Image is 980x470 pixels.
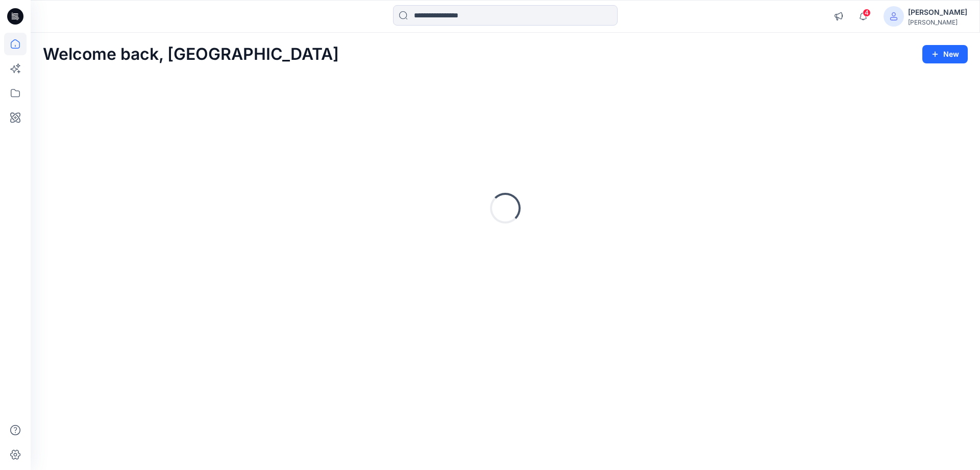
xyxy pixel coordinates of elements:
[43,45,339,64] h2: Welcome back, [GEOGRAPHIC_DATA]
[908,6,967,18] div: [PERSON_NAME]
[908,18,967,26] div: [PERSON_NAME]
[890,12,898,20] svg: avatar
[863,9,871,17] span: 4
[922,45,968,63] button: New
